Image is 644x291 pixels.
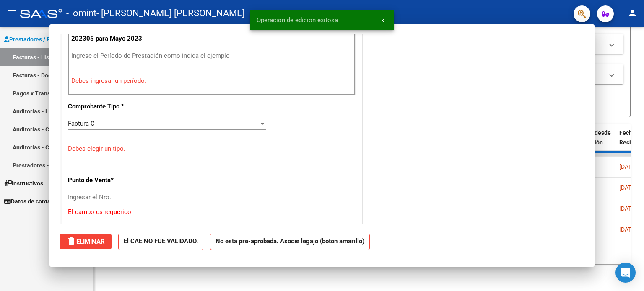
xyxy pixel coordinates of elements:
button: Eliminar [60,234,112,249]
span: Factura C [68,120,95,127]
mat-icon: menu [7,8,17,18]
span: [DATE] [619,163,636,170]
strong: El CAE NO FUE VALIDADO. [118,234,203,250]
span: Fecha Recibido [619,129,643,146]
span: Prestadores / Proveedores [4,35,80,44]
span: - [PERSON_NAME] [PERSON_NAME] [96,4,245,23]
p: Debes elegir un tipo. [68,144,356,154]
span: [DATE] [619,184,636,191]
span: x [381,16,384,24]
mat-icon: person [627,8,637,18]
span: Eliminar [66,238,105,245]
span: Instructivos [4,179,43,188]
button: x [374,13,391,28]
span: [DATE] [619,205,636,212]
span: Datos de contacto [4,197,59,206]
span: Días desde Emisión [582,129,611,146]
p: Comprobante Tipo * [68,102,154,111]
span: [DATE] [619,226,636,233]
span: Operación de edición exitosa [257,16,338,24]
div: Open Intercom Messenger [615,263,636,283]
p: El campo es requerido [68,207,356,217]
p: Punto de Venta [68,175,154,185]
p: Debes ingresar un período. [71,76,352,86]
strong: No está pre-aprobada. Asocie legajo (botón amarillo) [210,234,370,250]
datatable-header-cell: Días desde Emisión [578,124,616,161]
mat-icon: delete [66,236,76,246]
span: - omint [66,4,96,23]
